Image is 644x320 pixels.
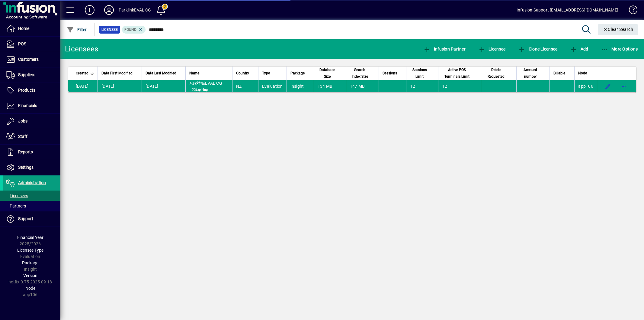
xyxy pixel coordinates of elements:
[3,67,60,83] a: Suppliers
[3,211,60,227] a: Support
[318,67,342,80] div: Database Size
[258,80,287,92] td: Evaluation
[80,5,99,15] button: Add
[3,114,60,129] a: Jobs
[3,145,60,160] a: Reports
[25,286,35,291] span: Node
[18,149,33,154] span: Reports
[553,70,571,77] div: Billable
[236,70,249,77] span: Country
[422,44,467,54] button: Infusion Partner
[65,44,98,54] div: Licensees
[569,44,590,54] button: Add
[142,80,185,92] td: [DATE]
[410,67,429,80] span: Sessions Limit
[600,44,639,54] button: More Options
[6,204,26,208] span: Partners
[124,28,136,32] span: Found
[290,70,310,77] div: Package
[410,67,434,80] div: Sessions Limit
[3,21,60,36] a: Home
[517,5,618,15] div: Infusion Support [EMAIL_ADDRESS][DOMAIN_NAME]
[3,201,60,211] a: Partners
[314,80,346,92] td: 134 MB
[18,119,27,123] span: Jobs
[18,180,46,185] span: Administration
[18,103,37,108] span: Financials
[18,57,39,62] span: Customers
[603,27,633,32] span: Clear Search
[189,70,199,77] span: Name
[3,191,60,201] a: Licensees
[146,70,176,77] span: Data Last Modified
[76,70,88,77] span: Created
[485,67,507,80] span: Delete Requested
[350,67,370,80] span: Search Index Size
[101,70,133,77] span: Data First Modified
[67,27,87,32] span: Filter
[603,81,613,91] button: Edit
[122,26,146,34] mat-chip: Found Status: Found
[101,70,138,77] div: Data First Modified
[23,273,37,278] span: Version
[578,70,593,77] div: Node
[287,80,314,92] td: Insight
[65,24,88,35] button: Filter
[18,216,33,221] span: Support
[423,47,466,51] span: Infusion Partner
[3,37,60,52] a: POS
[383,70,397,77] span: Sessions
[477,44,507,54] button: Licensee
[3,160,60,175] a: Settings
[3,98,60,113] a: Financials
[98,80,142,92] td: [DATE]
[17,248,43,253] span: Licensee Type
[99,5,119,15] button: Profile
[346,80,379,92] td: 147 MB
[520,67,540,80] span: Account number
[18,72,35,77] span: Suppliers
[578,84,593,89] span: app106.prod.infusionbusinesssoftware.com
[3,83,60,98] a: Products
[578,70,587,77] span: Node
[601,47,638,51] span: More Options
[146,70,182,77] div: Data Last Modified
[3,52,60,67] a: Customers
[68,80,98,92] td: [DATE]
[189,81,222,86] span: EVAL CG
[18,165,34,170] span: Settings
[485,67,513,80] div: Delete Requested
[350,67,375,80] div: Search Index Size
[76,70,94,77] div: Created
[438,80,481,92] td: 12
[232,80,258,92] td: NZ
[18,41,26,46] span: POS
[18,88,35,93] span: Products
[262,70,270,77] span: Type
[517,44,559,54] button: Clone Licensee
[18,134,27,139] span: Staff
[6,193,28,198] span: Licensees
[119,5,151,15] div: ParklinkEVAL CG
[442,67,472,80] span: Active POS Terminals Limit
[101,27,118,33] span: Licensee
[3,129,60,144] a: Staff
[570,47,588,51] span: Add
[318,67,337,80] span: Database Size
[290,70,305,77] span: Package
[189,70,229,77] div: Name
[478,47,506,51] span: Licensee
[383,70,402,77] div: Sessions
[520,67,546,80] div: Account number
[598,24,638,35] button: Clear
[624,1,636,21] a: Knowledge Base
[262,70,283,77] div: Type
[442,67,477,80] div: Active POS Terminals Limit
[22,260,38,265] span: Package
[189,81,205,86] em: Parklink
[191,87,209,92] span: Expiring
[17,235,43,240] span: Financial Year
[619,81,629,91] button: More options
[236,70,255,77] div: Country
[518,47,557,51] span: Clone Licensee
